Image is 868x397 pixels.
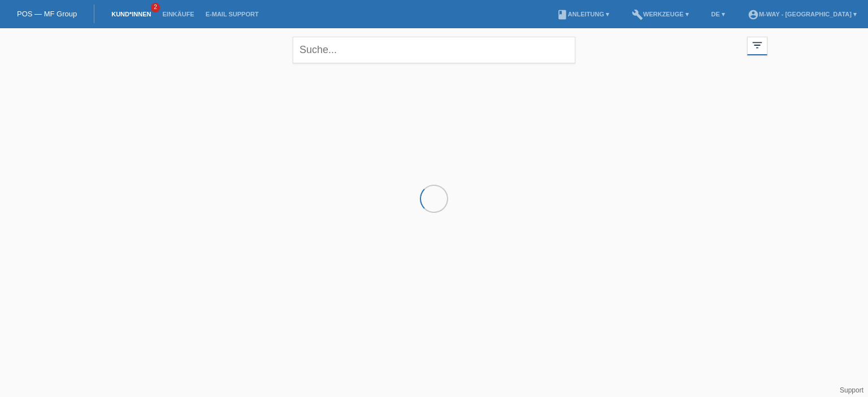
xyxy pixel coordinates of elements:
a: Kund*innen [106,11,157,18]
a: Einkäufe [157,11,199,18]
a: POS — MF Group [17,10,77,18]
i: book [557,9,568,20]
i: build [632,9,643,20]
a: DE ▾ [706,11,731,18]
i: account_circle [748,9,759,20]
a: E-Mail Support [200,11,264,18]
i: filter_list [751,39,763,51]
a: account_circlem-way - [GEOGRAPHIC_DATA] ▾ [742,11,862,18]
span: 2 [151,3,160,12]
input: Suche... [293,37,575,63]
a: bookAnleitung ▾ [551,11,615,18]
a: Support [840,386,863,394]
a: buildWerkzeuge ▾ [626,11,695,18]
